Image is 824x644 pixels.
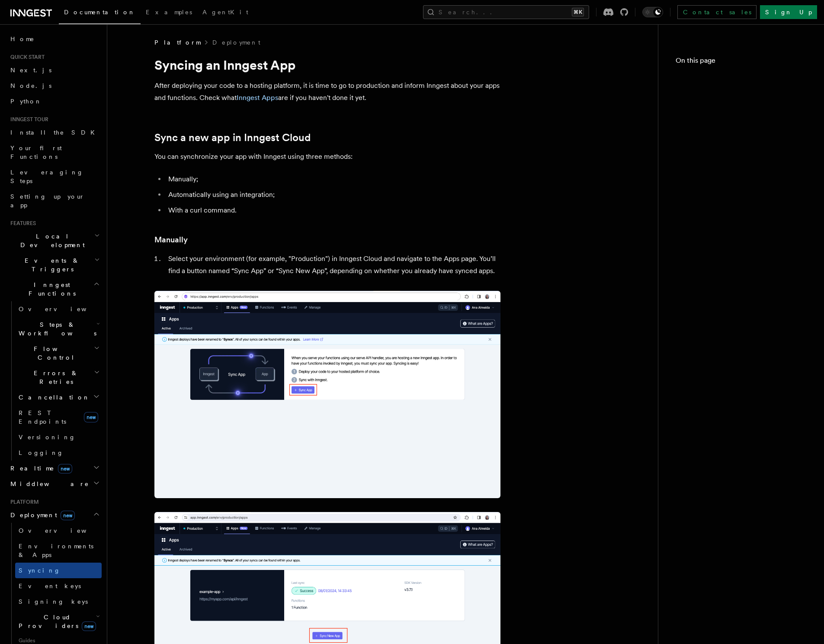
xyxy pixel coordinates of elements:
[154,132,311,144] a: Sync a new app in Inngest Cloud
[7,277,102,301] button: Inngest Functions
[84,412,98,422] span: new
[7,125,102,140] a: Install the SDK
[10,98,42,105] span: Python
[15,538,102,563] a: Environments & Apps
[760,5,817,19] a: Sign Up
[7,62,102,78] a: Next.js
[58,464,72,473] span: new
[19,449,64,456] span: Logging
[154,291,500,498] img: Inngest Cloud screen with sync App button when you have no apps synced yet
[15,609,102,634] button: Cloud Providersnew
[15,594,102,609] a: Signing keys
[7,164,102,189] a: Leveraging Steps
[154,234,188,246] a: Manually
[61,511,75,520] span: new
[423,5,589,19] button: Search...⌘K
[19,598,88,605] span: Signing keys
[19,527,108,534] span: Overview
[64,9,135,16] span: Documentation
[7,460,102,476] button: Realtimenew
[197,3,253,23] a: AgentKit
[19,543,93,558] span: Environments & Apps
[10,169,83,184] span: Leveraging Steps
[7,253,102,277] button: Events & Triggers
[202,9,248,16] span: AgentKit
[676,55,807,69] h4: On this page
[154,57,500,73] h1: Syncing an Inngest App
[15,369,94,386] span: Errors & Retries
[7,116,48,123] span: Inngest tour
[7,476,102,492] button: Middleware
[677,5,757,19] a: Contact sales
[15,578,102,594] a: Event keys
[10,129,100,136] span: Install the SDK
[15,301,102,317] a: Overview
[10,82,51,89] span: Node.js
[19,434,76,441] span: Versioning
[7,511,75,519] span: Deployment
[154,38,200,47] span: Platform
[7,93,102,109] a: Python
[59,3,141,24] a: Documentation
[15,365,102,390] button: Errors & Retries
[572,8,584,16] kbd: ⌘K
[7,78,102,93] a: Node.js
[15,317,102,341] button: Steps & Workflows
[19,409,66,425] span: REST Endpoints
[19,567,61,574] span: Syncing
[166,204,500,216] li: With a curl command.
[15,341,102,365] button: Flow Control
[7,301,102,460] div: Inngest Functions
[15,445,102,460] a: Logging
[7,189,102,213] a: Setting up your app
[146,9,192,16] span: Examples
[7,480,89,488] span: Middleware
[166,173,500,185] li: Manually;
[7,232,94,249] span: Local Development
[7,507,102,523] button: Deploymentnew
[154,80,500,104] p: After deploying your code to a hosting platform, it is time to go to production and inform Innges...
[15,523,102,538] a: Overview
[19,583,81,589] span: Event keys
[10,67,51,74] span: Next.js
[154,151,500,163] p: You can synchronize your app with Inngest using three methods:
[7,280,93,298] span: Inngest Functions
[642,7,663,17] button: Toggle dark mode
[7,464,72,473] span: Realtime
[82,621,96,631] span: new
[7,31,102,47] a: Home
[212,38,260,47] a: Deployment
[10,145,62,160] span: Your first Functions
[237,93,278,102] a: Inngest Apps
[7,54,45,61] span: Quick start
[15,390,102,405] button: Cancellation
[15,345,94,362] span: Flow Control
[10,193,85,209] span: Setting up your app
[15,393,90,402] span: Cancellation
[19,306,108,312] span: Overview
[10,35,35,43] span: Home
[141,3,197,23] a: Examples
[15,613,96,630] span: Cloud Providers
[15,405,102,429] a: REST Endpointsnew
[15,429,102,445] a: Versioning
[15,563,102,578] a: Syncing
[7,220,36,227] span: Features
[7,499,39,506] span: Platform
[7,256,94,274] span: Events & Triggers
[166,253,500,277] li: Select your environment (for example, "Production") in Inngest Cloud and navigate to the Apps pag...
[166,189,500,201] li: Automatically using an integration;
[7,140,102,164] a: Your first Functions
[7,229,102,253] button: Local Development
[15,320,96,338] span: Steps & Workflows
